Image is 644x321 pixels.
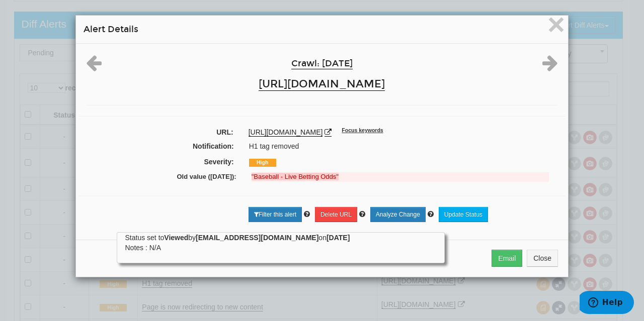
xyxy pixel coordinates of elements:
[249,159,276,167] span: High
[547,16,565,36] button: Close
[439,207,488,222] a: Update Status
[291,58,353,69] a: Crawl: [DATE]
[327,234,350,242] strong: [DATE]
[342,127,383,133] sup: Focus keywords
[542,63,558,71] a: Next alert
[259,77,385,91] a: [URL][DOMAIN_NAME]
[492,250,522,267] button: Email
[164,234,188,242] strong: Viewed
[249,207,302,222] a: Filter this alert
[527,250,558,267] button: Close
[252,173,339,180] strong: "Baseball - Live Betting Odds"
[547,8,565,41] span: ×
[580,291,634,316] iframe: Opens a widget where you can find more information
[370,207,426,222] a: Analyze Change
[196,234,318,242] strong: [EMAIL_ADDRESS][DOMAIN_NAME]
[80,157,242,167] label: Severity:
[242,141,564,151] div: H1 tag removed
[125,233,437,253] div: Status set to by on Notes : N/A
[86,63,102,71] a: Previous alert
[88,172,244,182] label: Old value ([DATE]):
[315,207,357,222] a: Delete URL
[80,141,242,151] label: Notification:
[78,127,241,137] label: URL:
[249,128,323,137] a: [URL][DOMAIN_NAME]
[84,23,560,36] h4: Alert Details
